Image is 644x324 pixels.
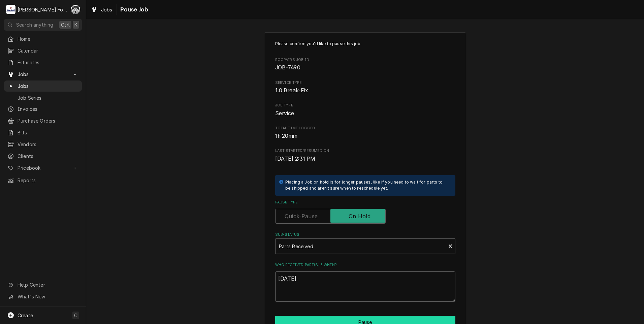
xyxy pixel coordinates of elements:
span: 1.0 Break-Fix [275,87,309,94]
span: Jobs [18,83,78,90]
div: Total Time Logged [275,126,455,140]
div: Sub-Status [275,232,455,254]
a: Go to What's New [4,291,82,302]
span: Total Time Logged [275,126,455,131]
a: Vendors [4,139,82,150]
span: Purchase Orders [18,117,78,124]
span: Service Type [275,87,455,95]
a: Estimates [4,57,82,68]
a: Go to Help Center [4,279,82,290]
a: Job Series [4,92,82,103]
span: Help Center [18,281,78,288]
div: Chris Murphy (103)'s Avatar [71,5,80,14]
a: Go to Pricebook [4,162,82,173]
span: Roopairs Job ID [275,57,455,63]
span: Bills [18,129,78,136]
span: Home [18,35,78,42]
div: C( [71,5,80,14]
div: [PERSON_NAME] Food Equipment Service [18,6,67,13]
div: Service Type [275,80,455,95]
a: Purchase Orders [4,115,82,126]
span: [DATE] 2:31 PM [275,156,315,162]
a: Bills [4,127,82,138]
span: Last Started/Resumed On [275,148,455,154]
button: Search anythingCtrlK [4,19,82,31]
div: Last Started/Resumed On [275,148,455,163]
span: Job Type [275,103,455,108]
textarea: [DATE] [275,271,455,302]
label: Who received part(s) & when? [275,262,455,268]
span: Estimates [18,59,78,66]
span: Service Type [275,80,455,86]
div: M [6,5,15,14]
span: Pause Job [118,5,148,14]
span: JOB-7490 [275,64,300,71]
span: Vendors [18,141,78,148]
div: Placing a Job on hold is for longer pauses, like if you need to wait for parts to be shipped and ... [285,179,449,192]
p: Please confirm you'd like to pause this job. [275,41,455,47]
span: Create [18,313,33,318]
span: Last Started/Resumed On [275,155,455,163]
a: Calendar [4,45,82,56]
span: Job Series [18,94,78,101]
span: Ctrl [61,21,70,28]
span: Reports [18,177,78,184]
a: Home [4,33,82,44]
div: Who received part(s) & when? [275,262,455,302]
span: Roopairs Job ID [275,64,455,72]
a: Invoices [4,103,82,115]
a: Jobs [4,80,82,92]
span: Clients [18,153,78,160]
span: Job Type [275,109,455,118]
span: Jobs [18,71,68,78]
a: Reports [4,175,82,186]
span: Total Time Logged [275,132,455,140]
span: Jobs [101,6,112,13]
label: Sub-Status [275,232,455,237]
span: C [74,312,77,319]
span: Calendar [18,47,78,54]
span: Service [275,110,294,117]
label: Pause Type [275,200,455,205]
div: Pause Type [275,200,455,224]
span: Search anything [16,21,53,28]
span: 1h 20min [275,133,297,139]
span: What's New [18,293,78,300]
span: Pricebook [18,164,68,171]
div: Job Type [275,103,455,117]
span: K [74,21,77,28]
span: Invoices [18,105,78,112]
div: Job Pause Form [275,41,455,302]
a: Jobs [88,4,115,15]
div: Marshall Food Equipment Service's Avatar [6,5,15,14]
div: Roopairs Job ID [275,57,455,72]
a: Clients [4,151,82,162]
a: Go to Jobs [4,69,82,80]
